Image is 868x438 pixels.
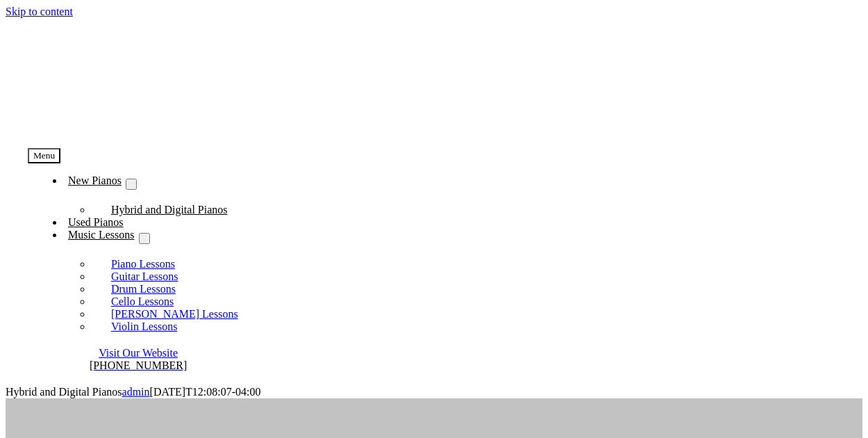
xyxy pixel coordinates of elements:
[111,204,228,216] span: Hybrid and Digital Pianos
[68,229,135,241] span: Music Lessons
[6,386,122,398] span: Hybrid and Digital Pianos
[28,148,418,333] nav: Menu
[99,347,178,359] a: Visit Our Website
[33,150,55,161] span: Menu
[92,273,195,305] a: Drum Lessons
[150,386,261,398] span: [DATE]T12:08:07-04:00
[68,216,124,228] span: Used Pianos
[126,179,137,190] button: Open submenu of New Pianos
[111,321,177,332] span: Violin Lessons
[111,295,174,307] span: Cello Lessons
[6,6,73,17] a: Skip to content
[111,258,175,270] span: Piano Lessons
[64,212,128,234] a: Used Pianos
[122,386,150,398] a: admin
[92,311,197,342] a: Violin Lessons
[139,233,150,244] button: Open submenu of Music Lessons
[111,270,178,282] span: Guitar Lessons
[92,261,197,292] a: Guitar Lessons
[92,248,194,279] a: Piano Lessons
[28,148,60,163] button: Menu
[64,225,139,246] a: Music Lessons
[28,122,236,133] a: taylors-music-store-west-chester
[64,170,126,192] a: New Pianos
[92,298,258,330] a: [PERSON_NAME] Lessons
[90,359,187,371] a: [PHONE_NUMBER]
[92,286,193,317] a: Cello Lessons
[111,283,176,295] span: Drum Lessons
[111,308,238,320] span: [PERSON_NAME] Lessons
[92,194,247,225] a: Hybrid and Digital Pianos
[68,175,122,186] span: New Pianos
